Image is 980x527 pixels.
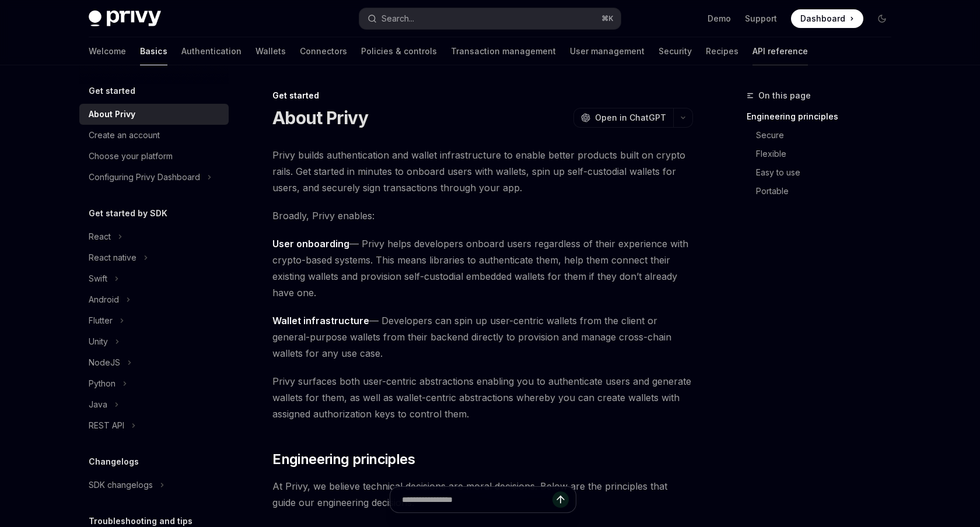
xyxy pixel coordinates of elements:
[272,90,693,101] div: Get started
[89,149,173,163] div: Choose your platform
[756,182,901,201] a: Portable
[601,14,614,23] span: ⌘ K
[791,9,863,28] a: Dashboard
[758,89,811,103] span: On this page
[89,107,135,121] div: About Privy
[89,230,111,244] div: React
[573,108,673,128] button: Open in ChatGPT
[140,37,167,65] a: Basics
[272,147,693,196] span: Privy builds authentication and wallet infrastructure to enable better products built on crypto r...
[89,455,139,469] h5: Changelogs
[756,163,901,182] a: Easy to use
[659,37,692,65] a: Security
[359,8,621,29] button: Search...⌘K
[272,373,693,422] span: Privy surfaces both user-centric abstractions enabling you to authenticate users and generate wal...
[800,13,845,24] span: Dashboard
[873,9,891,28] button: Toggle dark mode
[89,206,167,220] h5: Get started by SDK
[89,84,135,98] h5: Get started
[272,312,693,361] span: — Developers can spin up user-centric wallets from the client or general-purpose wallets from the...
[756,145,901,163] a: Flexible
[256,37,286,65] a: Wallets
[272,107,368,128] h1: About Privy
[89,356,120,370] div: NodeJS
[181,37,242,65] a: Authentication
[272,238,349,250] strong: User onboarding
[89,335,108,349] div: Unity
[272,450,415,469] span: Engineering principles
[570,37,645,65] a: User management
[708,13,731,24] a: Demo
[89,419,124,433] div: REST API
[89,128,160,142] div: Create an account
[89,478,153,492] div: SDK changelogs
[300,37,347,65] a: Connectors
[272,478,693,511] span: At Privy, we believe technical decisions are moral decisions. Below are the principles that guide...
[89,293,119,307] div: Android
[89,170,200,184] div: Configuring Privy Dashboard
[89,272,107,286] div: Swift
[752,37,808,65] a: API reference
[272,236,693,301] span: — Privy helps developers onboard users regardless of their experience with crypto-based systems. ...
[89,10,161,27] img: dark logo
[451,37,556,65] a: Transaction management
[79,104,229,125] a: About Privy
[381,12,414,26] div: Search...
[89,398,107,412] div: Java
[89,37,126,65] a: Welcome
[89,377,116,391] div: Python
[745,13,777,24] a: Support
[706,37,738,65] a: Recipes
[272,208,693,224] span: Broadly, Privy enables:
[89,314,113,328] div: Flutter
[361,37,437,65] a: Policies & controls
[79,146,229,167] a: Choose your platform
[756,126,901,145] a: Secure
[747,107,901,126] a: Engineering principles
[89,251,136,265] div: React native
[552,491,569,508] button: Send message
[79,125,229,146] a: Create an account
[272,315,369,326] strong: Wallet infrastructure
[595,112,666,124] span: Open in ChatGPT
